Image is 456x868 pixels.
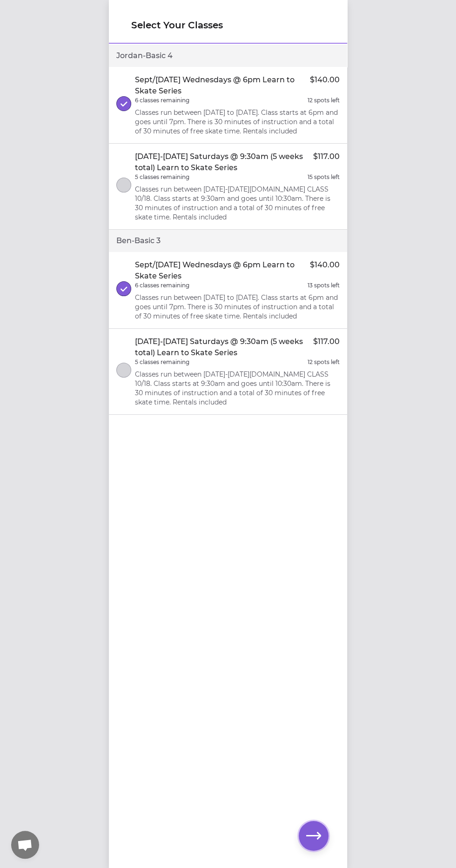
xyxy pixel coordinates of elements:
a: Open chat [11,831,39,859]
p: [DATE]-[DATE] Saturdays @ 9:30am (5 weeks total) Learn to Skate Series [135,336,313,358]
p: 12 spots left [308,97,340,104]
p: 12 spots left [308,358,340,366]
button: select class [116,281,131,296]
div: Ben - Basic 3 [109,230,347,252]
h1: Select Your Classes [131,19,325,32]
p: [DATE]-[DATE] Saturdays @ 9:30am (5 weeks total) Learn to Skate Series [135,151,313,173]
p: Classes run between [DATE] to [DATE]. Class starts at 6pm and goes until 7pm. There is 30 minutes... [135,108,340,136]
div: Jordan - Basic 4 [109,45,347,67]
p: Classes run between [DATE]-[DATE][DOMAIN_NAME] CLASS 10/18. Class starts at 9:30am and goes until... [135,185,340,222]
button: select class [116,96,131,111]
p: 13 spots left [308,282,340,289]
p: $140.00 [310,74,340,97]
button: select class [116,363,131,378]
p: 6 classes remaining [135,282,189,289]
p: Classes run between [DATE] to [DATE]. Class starts at 6pm and goes until 7pm. There is 30 minutes... [135,293,340,321]
p: 6 classes remaining [135,97,189,104]
p: $117.00 [313,151,340,173]
p: $140.00 [310,259,340,282]
p: $117.00 [313,336,340,358]
p: Sept/[DATE] Wednesdays @ 6pm Learn to Skate Series [135,259,310,282]
p: Classes run between [DATE]-[DATE][DOMAIN_NAME] CLASS 10/18. Class starts at 9:30am and goes until... [135,370,340,407]
button: select class [116,178,131,192]
p: 5 classes remaining [135,358,189,366]
p: Sept/[DATE] Wednesdays @ 6pm Learn to Skate Series [135,74,310,97]
p: 5 classes remaining [135,173,189,181]
p: 15 spots left [308,173,340,181]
